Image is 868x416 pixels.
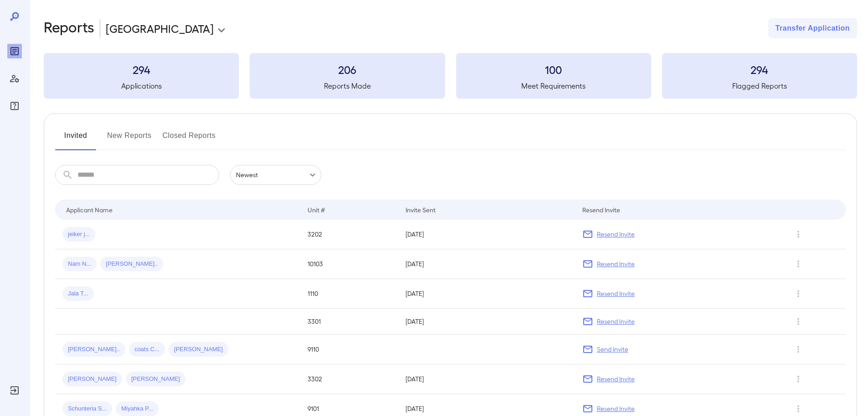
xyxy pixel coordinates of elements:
[62,290,94,298] span: Jala T...
[55,128,96,150] button: Invited
[44,18,94,38] h2: Reports
[768,18,857,38] button: Transfer Application
[406,204,436,215] div: Invite Sent
[300,220,398,249] td: 3202
[44,53,857,99] summary: 294Applications206Reports Made100Meet Requirements294Flagged Reports
[398,220,575,249] td: [DATE]
[100,260,163,269] span: [PERSON_NAME]..
[597,289,635,298] p: Resend Invite
[169,345,228,354] span: [PERSON_NAME]
[791,372,806,386] button: Row Actions
[250,80,445,91] h5: Reports Made
[662,62,857,77] h3: 294
[44,80,239,91] h5: Applications
[107,128,152,150] button: New Reports
[300,309,398,335] td: 3301
[7,71,22,86] div: Manage Users
[398,249,575,279] td: [DATE]
[62,230,95,239] span: jeiker j...
[791,227,806,242] button: Row Actions
[300,364,398,394] td: 3302
[398,309,575,335] td: [DATE]
[250,62,445,77] h3: 206
[62,375,122,384] span: [PERSON_NAME]
[300,249,398,279] td: 10103
[62,405,112,413] span: Schunteria S...
[791,342,806,357] button: Row Actions
[62,260,97,269] span: Nam N...
[7,383,22,398] div: Log Out
[791,314,806,329] button: Row Actions
[7,99,22,113] div: FAQ
[398,279,575,309] td: [DATE]
[129,345,165,354] span: coats C...
[44,62,239,77] h3: 294
[597,374,635,384] p: Resend Invite
[106,21,214,36] p: [GEOGRAPHIC_DATA]
[597,404,635,413] p: Resend Invite
[597,259,635,269] p: Resend Invite
[456,62,651,77] h3: 100
[597,317,635,326] p: Resend Invite
[126,375,185,384] span: [PERSON_NAME]
[62,345,125,354] span: [PERSON_NAME]..
[66,204,113,215] div: Applicant Name
[597,345,628,354] p: Send Invite
[582,204,620,215] div: Resend Invite
[791,401,806,416] button: Row Actions
[230,165,321,185] div: Newest
[791,286,806,301] button: Row Actions
[116,405,159,413] span: Miyahka P...
[398,364,575,394] td: [DATE]
[300,335,398,364] td: 9110
[662,80,857,91] h5: Flagged Reports
[308,204,325,215] div: Unit #
[597,230,635,239] p: Resend Invite
[7,44,22,58] div: Reports
[300,279,398,309] td: 1110
[163,128,216,150] button: Closed Reports
[791,257,806,271] button: Row Actions
[456,80,651,91] h5: Meet Requirements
